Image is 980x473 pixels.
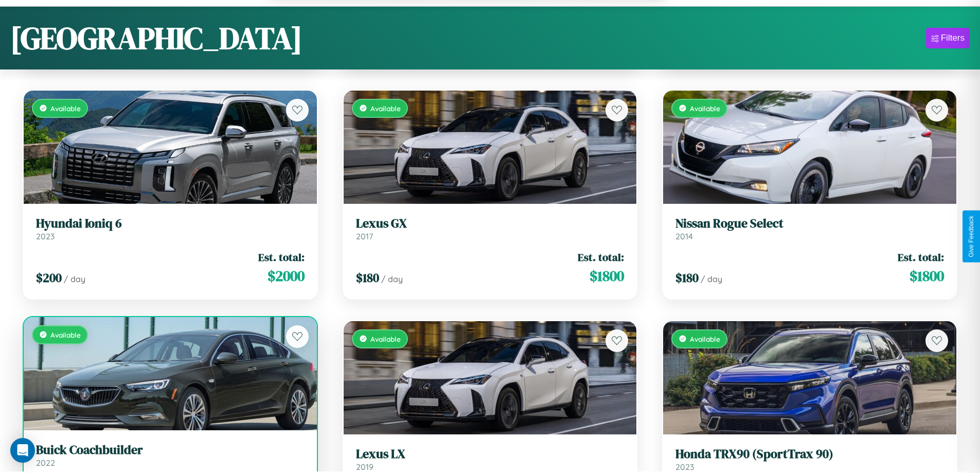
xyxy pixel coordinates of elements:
span: $ 200 [36,269,62,286]
div: Give Feedback [968,216,975,257]
span: 2019 [356,462,373,472]
span: 2023 [675,462,694,472]
a: Lexus GX2017 [356,216,625,241]
span: Est. total: [898,250,944,265]
h1: [GEOGRAPHIC_DATA] [10,17,302,59]
span: Est. total: [258,250,305,265]
span: $ 180 [356,269,379,286]
span: $ 2000 [268,266,305,286]
span: 2017 [356,231,373,241]
a: Lexus LX2019 [356,447,625,472]
a: Buick Coachbuilder2022 [36,443,305,468]
span: Available [50,330,81,339]
h3: Lexus GX [356,216,625,231]
span: / day [64,274,85,284]
span: Available [690,104,720,113]
span: $ 1800 [910,266,944,286]
div: Filters [941,33,965,43]
span: 2022 [36,458,55,468]
span: Est. total: [578,250,624,265]
span: $ 1800 [590,266,624,286]
span: Available [690,335,720,343]
span: 2023 [36,231,55,241]
a: Honda TRX90 (SportTrax 90)2023 [675,447,944,472]
a: Nissan Rogue Select2014 [675,216,944,241]
span: Available [50,104,81,113]
span: Available [370,104,401,113]
a: Hyundai Ioniq 62023 [36,216,305,241]
span: / day [381,274,403,284]
span: $ 180 [675,269,699,286]
div: Open Intercom Messenger [10,438,35,463]
h3: Honda TRX90 (SportTrax 90) [675,447,944,462]
span: / day [701,274,722,284]
h3: Nissan Rogue Select [675,216,944,231]
h3: Buick Coachbuilder [36,443,305,458]
button: Filters [926,28,970,48]
span: Available [370,335,401,343]
h3: Hyundai Ioniq 6 [36,216,305,231]
h3: Lexus LX [356,447,625,462]
span: 2014 [675,231,693,241]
